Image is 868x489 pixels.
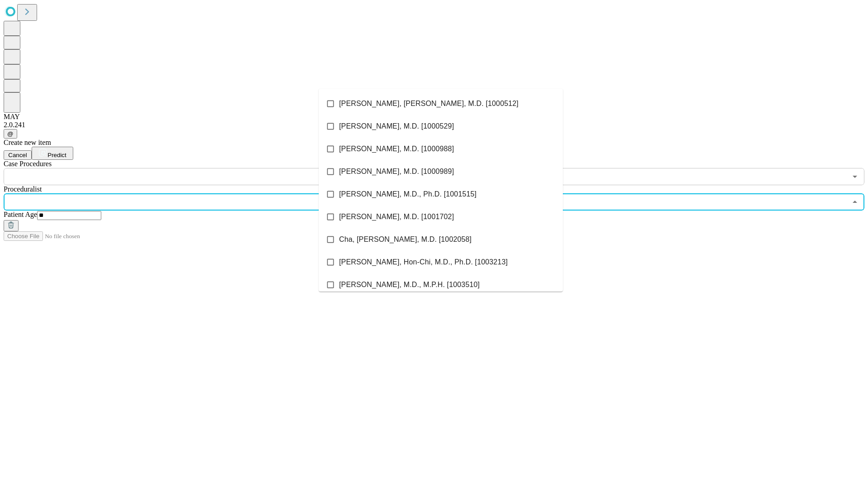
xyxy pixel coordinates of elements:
[32,147,73,160] button: Predict
[339,166,454,177] span: [PERSON_NAME], M.D. [1000989]
[849,170,861,183] button: Open
[4,121,864,129] div: 2.0.241
[339,98,519,109] span: [PERSON_NAME], [PERSON_NAME], M.D. [1000512]
[4,160,52,168] span: Scheduled Procedure
[4,211,37,218] span: Patient Age
[4,185,42,193] span: Proceduralist
[849,196,861,208] button: Close
[339,257,508,268] span: [PERSON_NAME], Hon-Chi, M.D., Ph.D. [1003213]
[339,234,472,245] span: Cha, [PERSON_NAME], M.D. [1002058]
[339,279,480,290] span: [PERSON_NAME], M.D., M.P.H. [1003510]
[4,139,51,146] span: Create new item
[4,113,864,121] div: MAY
[4,129,17,139] button: @
[8,152,27,158] span: Cancel
[339,189,476,200] span: [PERSON_NAME], M.D., Ph.D. [1001515]
[4,150,32,160] button: Cancel
[7,130,14,137] span: @
[339,121,454,132] span: [PERSON_NAME], M.D. [1000529]
[339,211,454,222] span: [PERSON_NAME], M.D. [1001702]
[47,152,66,158] span: Predict
[339,144,454,154] span: [PERSON_NAME], M.D. [1000988]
